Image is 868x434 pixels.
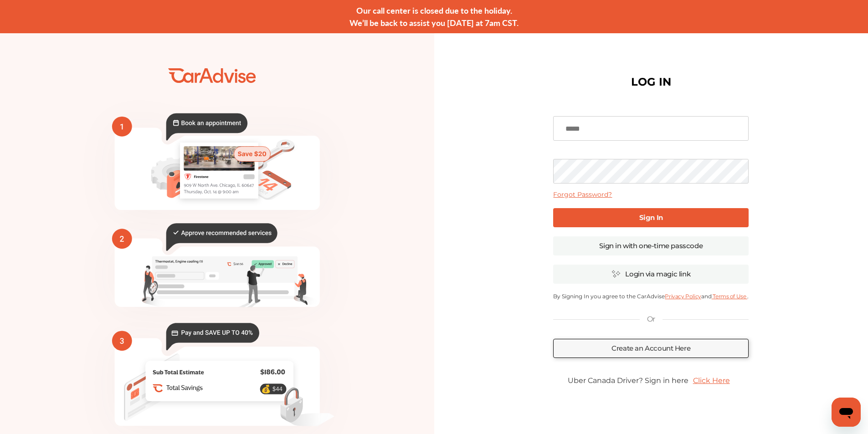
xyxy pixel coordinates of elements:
p: Or [647,314,655,324]
a: Sign in with one-time passcode [553,236,749,255]
img: magic_icon.32c66aac.svg [611,270,621,278]
a: Terms of Use [712,293,747,300]
b: Sign In [639,213,663,222]
p: By Signing In you agree to the CarAdvise and . [553,293,749,300]
a: Privacy Policy [665,293,701,300]
text: 💰 [261,384,271,393]
iframe: Button to launch messaging window, conversation in progress [832,398,861,427]
h1: LOG IN [631,77,671,87]
a: Create an Account Here [553,339,749,358]
span: Uber Canada Driver? Sign in here [568,376,688,385]
a: Login via magic link [553,265,749,284]
a: Click Here [688,372,734,389]
a: Forgot Password? [553,190,612,199]
a: Sign In [553,208,749,227]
